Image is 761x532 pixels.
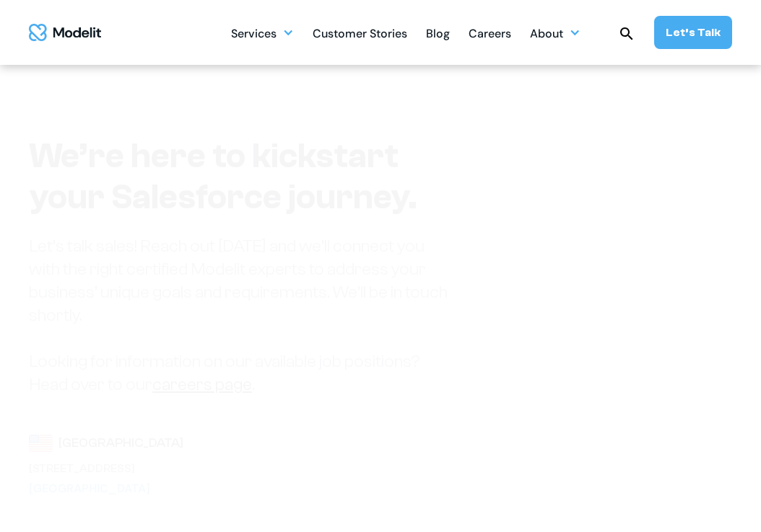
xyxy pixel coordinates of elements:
div: Careers [469,21,511,49]
h1: We’re here to kickstart your Salesforce journey. [29,136,448,218]
a: Careers [469,19,511,47]
img: modelit logo [29,24,101,42]
div: [GEOGRAPHIC_DATA] [58,433,183,453]
div: First name [511,136,616,151]
div: About [530,21,563,49]
div: Services [231,19,294,47]
a: careers page [152,375,252,394]
a: Customer Stories [313,19,407,47]
a: Blog [426,19,450,47]
div: [STREET_ADDRESS] [29,460,188,477]
div: Services [231,21,277,49]
div: Let’s Talk [666,25,721,40]
div: Business email [511,198,732,214]
div: Customer Stories [313,21,407,49]
div: Get In Touch [546,481,632,501]
a: Privacy Policy. [511,423,711,444]
a: home [29,24,101,42]
div: Last name [627,136,732,151]
div: Blog [426,21,450,49]
img: arrow right [639,482,656,500]
a: Let’s Talk [654,16,732,49]
div: [GEOGRAPHIC_DATA] [29,480,188,497]
button: Get In Touch [511,464,688,518]
p: We respect your privacy. Learn more in our full [511,423,732,445]
div: Your message [511,324,732,340]
p: Let’s talk sales! Reach out [DATE] and we’ll connect you with the right certified Modelit experts... [29,235,455,396]
div: Company [511,261,732,277]
div: About [530,19,580,47]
